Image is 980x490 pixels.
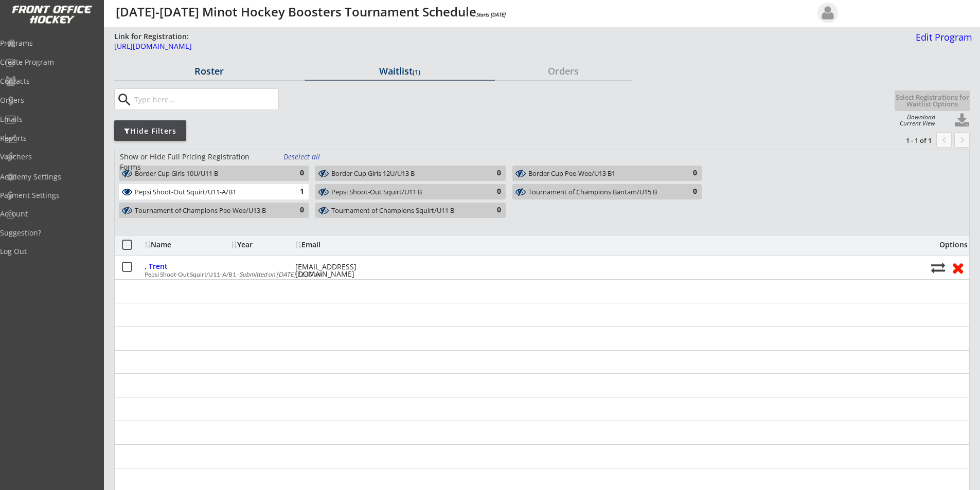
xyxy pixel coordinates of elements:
[895,114,935,126] div: Download Current View
[528,188,674,197] div: Tournament of Champions Bantam/U15 B
[480,205,501,215] div: 0
[476,11,506,18] em: Starts [DATE]
[135,206,281,216] div: Tournament of Champions Pee-Wee/U13 B
[895,90,970,111] button: Select Registrations for Waitlist Options
[145,241,228,248] div: Name
[132,89,278,110] input: Type here...
[114,126,186,136] div: Hide Filters
[231,241,293,248] div: Year
[114,66,304,76] div: Roster
[331,188,477,196] div: Pepsi Shoot-Out Squirt/U11 B
[114,43,633,56] a: [URL][DOMAIN_NAME]
[676,168,697,178] div: 0
[948,260,967,276] button: Remove from roster (no refund)
[331,169,477,179] div: Border Cup Girls 12U/U13 B
[331,206,477,216] div: Tournament of Champions Squirt/U11 B
[114,43,633,50] div: [URL][DOMAIN_NAME]
[120,152,271,172] div: Show or Hide Full Pricing Registration Forms
[283,187,304,197] div: 1
[135,188,281,196] div: Pepsi Shoot-Out Squirt/U11-A/B1
[305,66,494,76] div: Waitlist
[295,263,388,278] div: [EMAIL_ADDRESS][DOMAIN_NAME]
[954,132,970,148] button: keyboard_arrow_right
[135,188,281,197] div: Pepsi Shoot-Out Squirt/U11-A/B1
[413,67,420,77] font: (1)
[528,169,674,179] div: Border Cup Pee-Wee/U13 B1
[480,168,501,178] div: 0
[931,261,945,275] button: Move player
[283,152,322,162] div: Deselect all
[528,170,674,178] div: Border Cup Pee-Wee/U13 B1
[114,31,190,42] div: Link for Registration:
[676,187,697,197] div: 0
[331,207,477,215] div: Tournament of Champions Squirt/U11 B
[283,168,304,178] div: 0
[912,32,972,50] a: Edit Program
[912,32,972,42] div: Edit Program
[931,241,968,248] div: Options
[283,205,304,215] div: 0
[135,170,281,178] div: Border Cup Girls 10U/U11 B
[331,188,477,197] div: Pepsi Shoot-Out Squirt/U11 B
[495,66,632,76] div: Orders
[528,188,674,196] div: Tournament of Champions Bantam/U15 B
[135,207,281,215] div: Tournament of Champions Pee-Wee/U13 B
[116,92,133,108] button: search
[295,241,388,248] div: Email
[145,271,925,278] div: Pepsi Shoot-Out Squirt/U11-A/B1 -
[331,170,477,178] div: Border Cup Girls 12U/U13 B
[480,187,501,197] div: 0
[239,270,322,278] em: Submitted on [DATE] 11:57 am
[954,113,970,129] button: Click to download full roster. Your browser settings may try to block it, check your security set...
[936,132,952,148] button: chevron_left
[145,263,228,270] div: , Trent
[135,169,281,179] div: Border Cup Girls 10U/U11 B
[878,136,932,145] div: 1 - 1 of 1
